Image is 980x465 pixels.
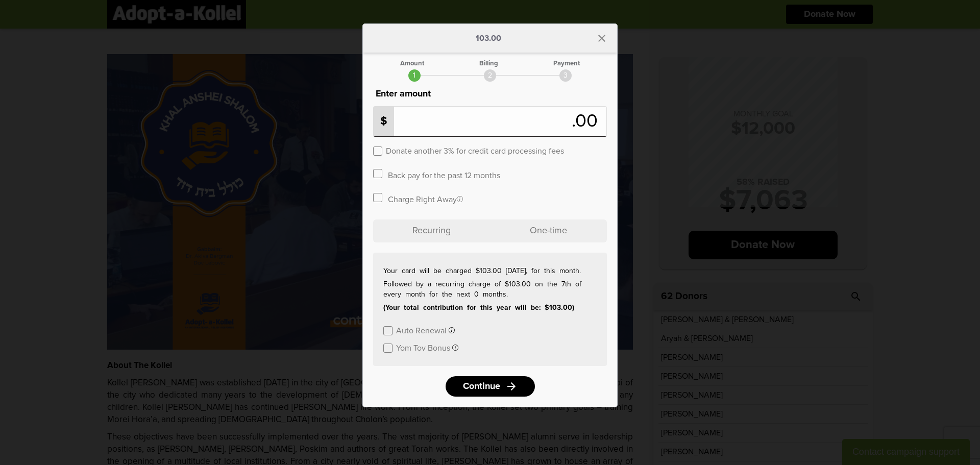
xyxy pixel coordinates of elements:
[396,342,458,352] button: Yom Tov Bonus
[596,32,608,44] i: close
[388,170,500,180] label: Back pay for the past 12 months
[396,342,450,352] label: Yom Tov Bonus
[446,376,535,397] a: Continuearrow_forward
[396,325,447,335] label: Auto Renewal
[373,87,607,101] p: Enter amount
[490,219,607,242] p: One-time
[383,279,597,300] p: Followed by a recurring charge of $103.00 on the 7th of every month for the next 0 months.
[408,69,421,82] div: 1
[400,60,424,67] div: Amount
[383,266,597,276] p: Your card will be charged $103.00 [DATE], for this month.
[553,60,580,67] div: Payment
[386,145,564,155] label: Donate another 3% for credit card processing fees
[383,303,597,313] p: (Your total contribution for this year will be: $103.00)
[388,194,463,204] label: Charge Right Away
[476,34,501,42] p: 103.00
[479,60,498,67] div: Billing
[505,380,518,393] i: arrow_forward
[463,382,500,391] span: Continue
[484,69,496,82] div: 2
[374,107,394,136] p: $
[396,325,455,335] button: Auto Renewal
[559,69,572,82] div: 3
[373,219,490,242] p: Recurring
[572,112,603,131] span: .00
